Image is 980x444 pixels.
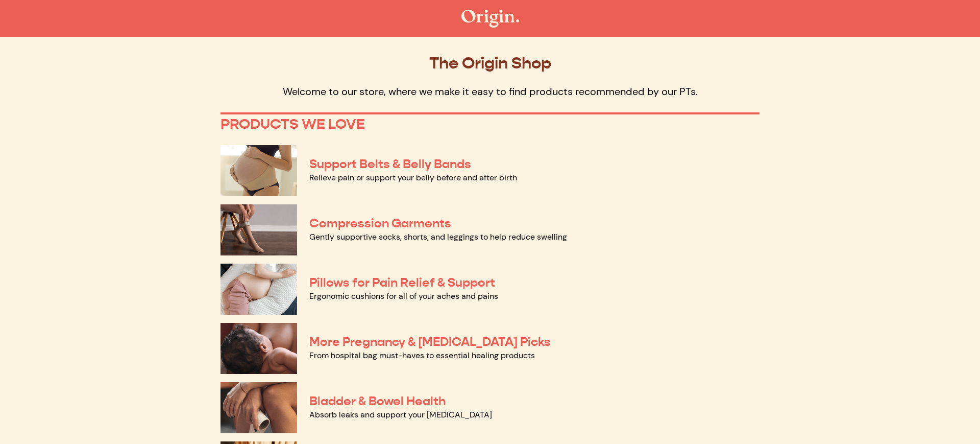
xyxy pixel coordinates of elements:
[309,350,535,361] a: From hospital bag must-haves to essential healing products
[220,53,759,73] p: The Origin Shop
[220,382,297,433] img: Bladder & Bowel Health
[309,172,517,183] a: Relieve pain or support your belly before and after birth
[220,323,297,374] img: More Pregnancy & Postpartum Picks
[220,115,759,133] p: PRODUCTS WE LOVE
[309,231,567,242] a: Gently supportive socks, shorts, and leggings to help reduce swelling
[220,204,297,255] img: Compression Garments
[220,85,759,98] p: Welcome to our store, where we make it easy to find products recommended by our PTs.
[309,275,495,290] a: Pillows for Pain Relief & Support
[309,156,471,172] a: Support Belts & Belly Bands
[220,264,297,315] img: Pillows for Pain Relief & Support
[220,145,297,196] img: Support Belts & Belly Bands
[309,216,451,231] a: Compression Garments
[309,291,498,301] a: Ergonomic cushions for all of your aches and pains
[309,409,492,420] a: Absorb leaks and support your [MEDICAL_DATA]
[309,334,551,349] a: More Pregnancy & [MEDICAL_DATA] Picks
[309,393,446,409] a: Bladder & Bowel Health
[461,10,519,28] img: The Origin Shop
